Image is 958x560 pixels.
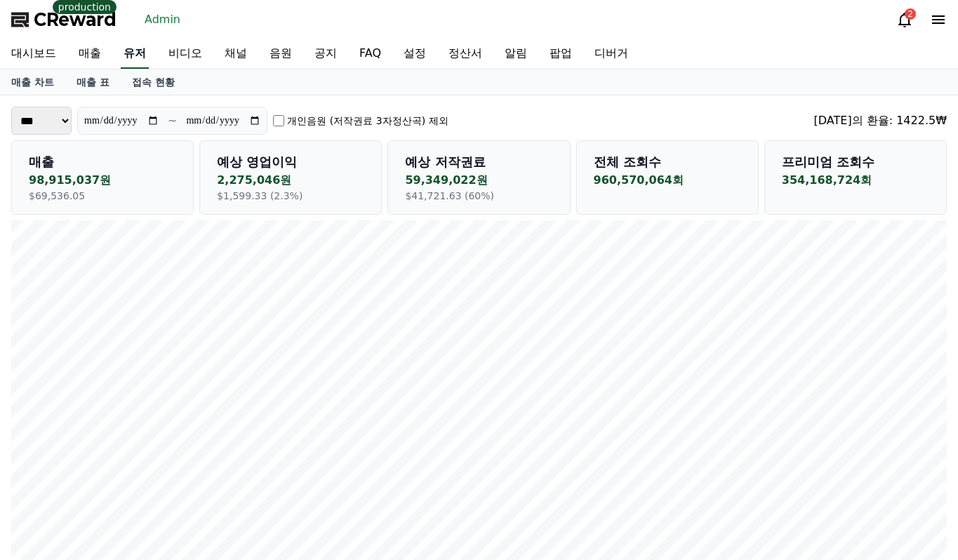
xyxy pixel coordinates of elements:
[437,39,493,69] a: 정산서
[139,8,186,31] a: Admin
[814,112,947,129] div: [DATE]의 환율: 1422.5₩
[896,11,913,28] a: 2
[29,189,176,203] p: $69,536.05
[594,152,741,172] p: 전체 조회수
[782,172,929,189] p: 354,168,724회
[36,466,60,477] span: Home
[11,8,117,31] a: CReward
[29,152,176,172] p: 매출
[594,172,741,189] p: 960,570,064회
[34,8,117,31] span: CReward
[405,152,552,172] p: 예상 저작권료
[208,466,242,477] span: Settings
[217,189,364,203] p: $1,599.33 (2.3%)
[121,69,186,95] a: 접속 현황
[392,39,437,69] a: 설정
[303,39,348,69] a: 공지
[287,114,448,128] label: 개인음원 (저작권료 3자정산곡) 제외
[217,172,364,189] p: 2,275,046원
[348,39,392,69] a: FAQ
[258,39,303,69] a: 음원
[905,8,916,20] div: 2
[181,445,270,480] a: Settings
[121,39,149,69] a: 유저
[157,39,213,69] a: 비디오
[782,152,929,172] p: 프리미엄 조회수
[29,172,176,189] p: 98,915,037원
[405,172,552,189] p: 59,349,022원
[117,467,158,478] span: Messages
[67,39,112,69] a: 매출
[405,189,552,203] p: $41,721.63 (60%)
[583,39,639,69] a: 디버거
[4,445,93,480] a: Home
[217,152,364,172] p: 예상 영업이익
[168,112,177,129] p: ~
[65,69,121,95] a: 매출 표
[538,39,583,69] a: 팝업
[213,39,258,69] a: 채널
[493,39,538,69] a: 알림
[93,445,181,480] a: Messages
